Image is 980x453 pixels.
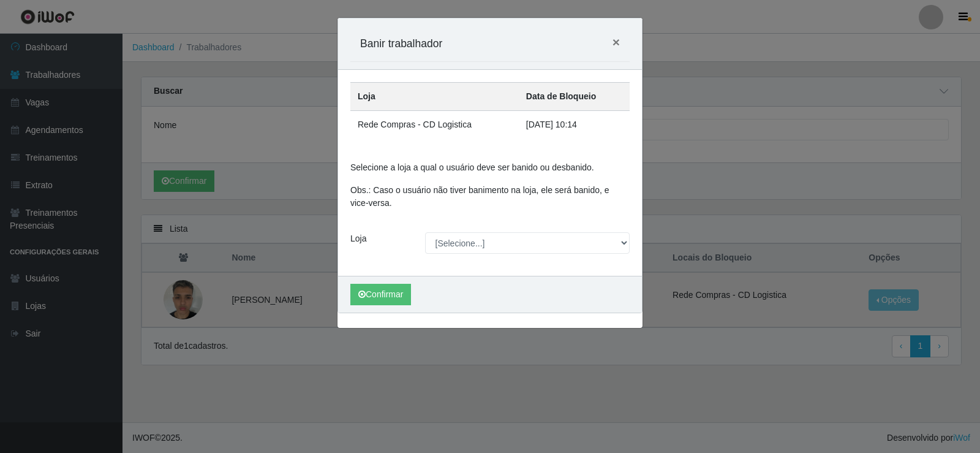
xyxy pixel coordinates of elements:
time: [DATE] 10:14 [526,120,577,129]
button: Close [603,26,630,58]
label: Loja [350,232,366,245]
td: Rede Compras - CD Logistica [350,111,519,139]
p: Obs.: Caso o usuário não tiver banimento na loja, ele será banido, e vice-versa. [350,184,630,210]
th: Loja [350,83,519,111]
th: Data de Bloqueio [519,83,630,111]
p: Selecione a loja a qual o usuário deve ser banido ou desbanido. [350,161,630,174]
h5: Banir trabalhador [360,36,442,51]
button: Confirmar [350,284,411,305]
span: × [612,35,620,49]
